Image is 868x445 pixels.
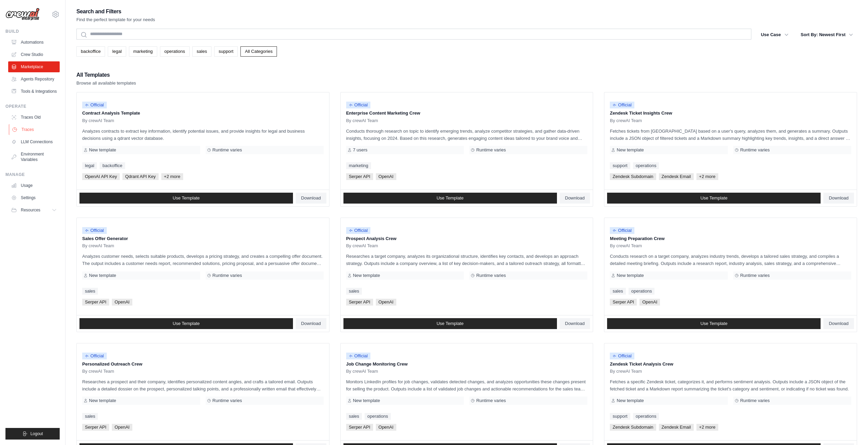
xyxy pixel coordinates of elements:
[659,173,694,180] span: Zendesk Email
[296,193,326,204] a: Download
[108,46,126,57] a: legal
[353,147,368,153] span: 7 users
[823,193,854,204] a: Download
[160,46,190,57] a: operations
[476,398,506,403] span: Runtime varies
[173,195,200,201] span: Use Template
[89,398,116,403] span: New template
[346,110,588,117] p: Enterprise Content Marketing Crew
[76,7,155,16] h2: Search and Filters
[353,273,380,278] span: New template
[610,128,851,142] p: Fetches tickets from [GEOGRAPHIC_DATA] based on a user's query, analyzes them, and generates a su...
[301,321,321,326] span: Download
[8,49,60,60] a: Crew Studio
[122,173,159,180] span: Qdrant API Key
[797,29,857,41] button: Sort By: Newest First
[610,243,642,249] span: By crewAI Team
[701,195,727,201] span: Use Template
[829,195,849,201] span: Download
[8,74,60,85] a: Agents Repository
[740,147,770,153] span: Runtime varies
[214,46,238,57] a: support
[8,205,60,216] button: Resources
[161,173,183,180] span: +2 more
[173,321,200,326] span: Use Template
[346,162,371,169] a: marketing
[82,173,120,180] span: OpenAI API Key
[376,173,396,180] span: OpenAI
[82,413,98,420] a: sales
[301,195,321,201] span: Download
[353,398,380,403] span: New template
[8,86,60,97] a: Tools & Integrations
[82,118,114,123] span: By crewAI Team
[346,243,378,249] span: By crewAI Team
[610,173,656,180] span: Zendesk Subdomain
[346,128,588,142] p: Conducts thorough research on topic to identify emerging trends, analyze competitor strategies, a...
[5,8,40,21] img: Logo
[437,321,464,326] span: Use Template
[346,353,371,359] span: Official
[610,118,642,123] span: By crewAI Team
[129,46,157,57] a: marketing
[610,102,634,108] span: Official
[82,227,107,234] span: Official
[76,16,155,23] p: Find the perfect template for your needs
[346,378,588,392] p: Monitors LinkedIn profiles for job changes, validates detected changes, and analyzes opportunitie...
[212,398,242,403] span: Runtime varies
[346,173,373,180] span: Serper API
[76,80,136,87] p: Browse all available templates
[212,273,242,278] span: Runtime varies
[8,112,60,123] a: Traces Old
[565,321,585,326] span: Download
[633,162,659,169] a: operations
[79,318,293,329] a: Use Template
[740,398,770,403] span: Runtime varies
[343,318,557,329] a: Use Template
[100,162,125,169] a: backoffice
[82,369,114,374] span: By crewAI Team
[346,413,362,420] a: sales
[346,253,588,267] p: Researches a target company, analyzes its organizational structure, identifies key contacts, and ...
[639,299,660,306] span: OpenAI
[560,318,590,329] a: Download
[8,136,60,147] a: LLM Connections
[82,424,109,431] span: Serper API
[610,353,634,359] span: Official
[696,424,718,431] span: +2 more
[82,243,114,249] span: By crewAI Team
[346,369,378,374] span: By crewAI Team
[757,29,793,41] button: Use Case
[192,46,211,57] a: sales
[82,162,97,169] a: legal
[610,162,630,169] a: support
[610,361,851,368] p: Zendesk Ticket Analysis Crew
[296,318,326,329] a: Download
[82,253,324,267] p: Analyzes customer needs, selects suitable products, develops a pricing strategy, and creates a co...
[610,424,656,431] span: Zendesk Subdomain
[610,110,851,117] p: Zendesk Ticket Insights Crew
[607,318,821,329] a: Use Template
[240,46,277,57] a: All Categories
[560,193,590,204] a: Download
[76,70,136,80] h2: All Templates
[610,288,626,295] a: sales
[5,104,60,109] div: Operate
[610,227,634,234] span: Official
[437,195,464,201] span: Use Template
[346,361,588,368] p: Job Change Monitoring Crew
[476,147,506,153] span: Runtime varies
[617,273,644,278] span: New template
[346,288,362,295] a: sales
[346,235,588,242] p: Prospect Analysis Crew
[346,102,371,108] span: Official
[610,378,851,392] p: Fetches a specific Zendesk ticket, categorizes it, and performs sentiment analysis. Outputs inclu...
[82,361,324,368] p: Personalized Outreach Crew
[82,102,107,108] span: Official
[89,273,116,278] span: New template
[607,193,821,204] a: Use Template
[76,46,105,57] a: backoffice
[82,378,324,392] p: Researches a prospect and their company, identifies personalized content angles, and crafts a tai...
[376,299,396,306] span: OpenAI
[346,424,373,431] span: Serper API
